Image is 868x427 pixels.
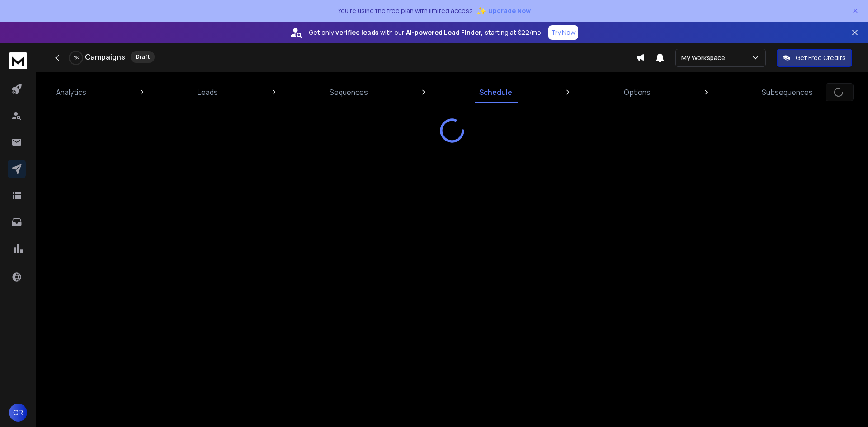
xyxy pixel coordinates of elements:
[330,87,368,98] p: Sequences
[85,52,125,62] h1: Campaigns
[131,51,155,63] div: Draft
[476,2,531,20] button: ✨Upgrade Now
[479,87,512,98] p: Schedule
[618,81,656,103] a: Options
[406,28,483,37] strong: AI-powered Lead Finder,
[9,404,27,422] button: CR
[474,81,518,103] a: Schedule
[56,87,86,98] p: Analytics
[762,87,813,98] p: Subsequences
[74,55,79,61] p: 0 %
[198,87,218,98] p: Leads
[777,49,852,67] button: Get Free Credits
[192,81,223,103] a: Leads
[309,28,541,37] p: Get only with our starting at $22/mo
[796,53,846,62] p: Get Free Credits
[548,25,578,40] button: Try Now
[624,87,651,98] p: Options
[9,52,27,69] img: logo
[335,28,378,37] strong: verified leads
[551,28,576,37] p: Try Now
[476,5,486,17] span: ✨
[338,6,473,15] p: You're using the free plan with limited access
[756,81,818,103] a: Subsequences
[681,53,729,62] p: My Workspace
[324,81,373,103] a: Sequences
[51,81,92,103] a: Analytics
[488,6,531,15] span: Upgrade Now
